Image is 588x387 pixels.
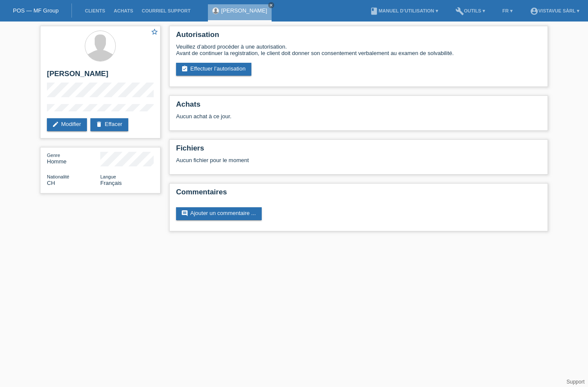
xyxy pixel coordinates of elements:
[176,113,541,126] div: Aucun achat à ce jour.
[176,144,541,157] h2: Fichiers
[151,28,158,37] a: star_border
[47,70,154,83] h2: [PERSON_NAME]
[52,121,59,128] i: edit
[151,28,158,36] i: star_border
[47,152,100,165] div: Homme
[370,7,378,15] i: book
[181,65,188,72] i: assignment_turned_in
[566,379,585,385] a: Support
[137,8,195,13] a: Courriel Support
[176,157,439,163] div: Aucun fichier pour le moment
[498,8,517,13] a: FR ▾
[47,153,60,158] span: Genre
[268,2,274,8] a: close
[455,7,464,15] i: build
[365,8,442,13] a: bookManuel d’utilisation ▾
[176,43,541,56] div: Veuillez d’abord procéder à une autorisation. Avant de continuer la registration, le client doit ...
[451,8,489,13] a: buildOutils ▾
[100,180,122,186] span: Français
[96,121,102,128] i: delete
[47,180,55,186] span: Suisse
[109,8,137,13] a: Achats
[530,7,538,15] i: account_circle
[526,8,584,13] a: account_circleVistavue Sàrl ▾
[181,210,188,217] i: comment
[176,31,541,43] h2: Autorisation
[269,3,273,7] i: close
[176,207,262,220] a: commentAjouter un commentaire ...
[100,174,116,179] span: Langue
[47,118,87,131] a: editModifier
[176,100,541,113] h2: Achats
[13,7,59,14] a: POS — MF Group
[176,63,251,76] a: assignment_turned_inEffectuer l’autorisation
[80,8,109,13] a: Clients
[47,174,69,179] span: Nationalité
[221,7,267,14] a: [PERSON_NAME]
[176,188,541,201] h2: Commentaires
[90,118,128,131] a: deleteEffacer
